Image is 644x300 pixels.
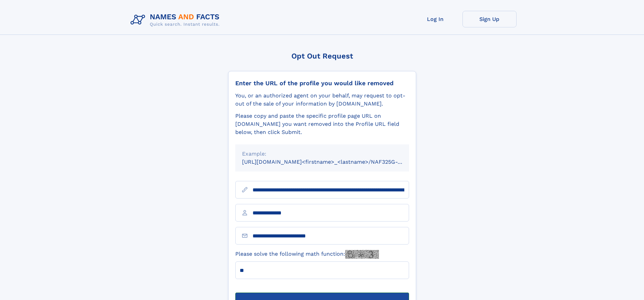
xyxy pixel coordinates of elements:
[235,112,409,136] div: Please copy and paste the specific profile page URL on [DOMAIN_NAME] you want removed into the Pr...
[235,79,409,87] div: Enter the URL of the profile you would like removed
[408,11,462,27] a: Log In
[242,159,422,165] small: [URL][DOMAIN_NAME]<firstname>_<lastname>/NAF325G-xxxxxxxx
[235,250,379,259] label: Please solve the following math function:
[128,11,225,29] img: Logo Names and Facts
[228,52,416,60] div: Opt Out Request
[462,11,517,27] a: Sign Up
[242,150,402,158] div: Example:
[235,92,409,108] div: You, or an authorized agent on your behalf, may request to opt-out of the sale of your informatio...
